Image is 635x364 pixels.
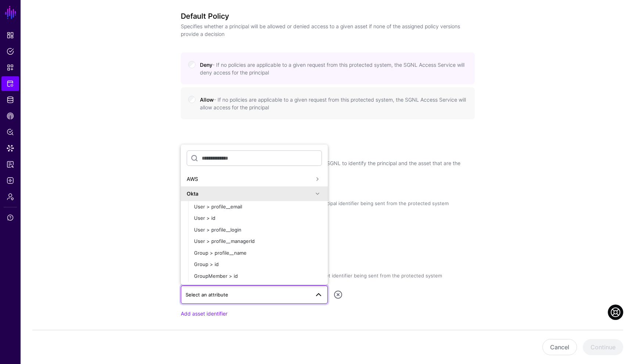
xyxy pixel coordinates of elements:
[181,310,227,317] a: Add asset identifier
[194,204,242,210] span: User > profile__email
[7,48,14,55] span: Policies
[7,128,14,136] span: Policy Lens
[7,64,14,71] span: Snippets
[200,62,464,76] small: - If no policies are applicable to a given request from this protected system, the SGNL Access Se...
[181,12,469,21] h3: Default Policy
[187,175,313,183] div: AWS
[1,141,19,156] a: Data Lens
[194,215,215,221] span: User > id
[187,190,313,197] div: Okta
[1,189,19,204] a: Admin
[1,157,19,172] a: Reports
[1,60,19,75] a: Snippets
[4,4,17,21] a: SGNL
[200,97,466,110] span: Allow
[188,201,328,213] button: User > profile__email
[1,109,19,123] a: CAEP Hub
[1,76,19,91] a: Protected Systems
[1,92,19,107] a: Identity Data Fabric
[188,224,328,236] button: User > profile__login
[188,212,328,224] button: User > id
[7,80,14,87] span: Protected Systems
[7,145,14,152] span: Data Lens
[188,259,328,270] button: Group > id
[181,200,475,207] div: Specify an attribute in the SGNL Graph that will map to the principal identifier being sent from ...
[194,227,241,233] span: User > profile__login
[7,96,14,103] span: Identity Data Fabric
[7,177,14,184] span: Logs
[7,161,14,168] span: Reports
[181,22,469,38] p: Specifies whether a principal will be allowed or denied access to a given asset if none of the as...
[188,270,328,282] button: GroupMember > id
[194,261,219,267] span: Group > id
[7,193,14,200] span: Admin
[1,125,19,139] a: Policy Lens
[7,112,14,120] span: CAEP Hub
[200,62,464,76] span: Deny
[194,250,247,256] span: Group > profile__name
[1,44,19,59] a: Policies
[542,339,577,355] button: Cancel
[7,214,14,221] span: Support
[1,173,19,188] a: Logs
[7,32,14,39] span: Dashboard
[188,247,328,259] button: Group > profile__name
[194,238,255,244] span: User > profile__managerId
[1,28,19,43] a: Dashboard
[186,292,228,298] span: Select an attribute
[181,272,475,280] div: Specify an attribute in the SGNL Graph that will map to the asset identifier being sent from the ...
[188,236,328,247] button: User > profile__managerId
[200,97,466,110] small: - If no policies are applicable to a given request from this protected system, the SGNL Access Se...
[194,273,238,279] span: GroupMember > id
